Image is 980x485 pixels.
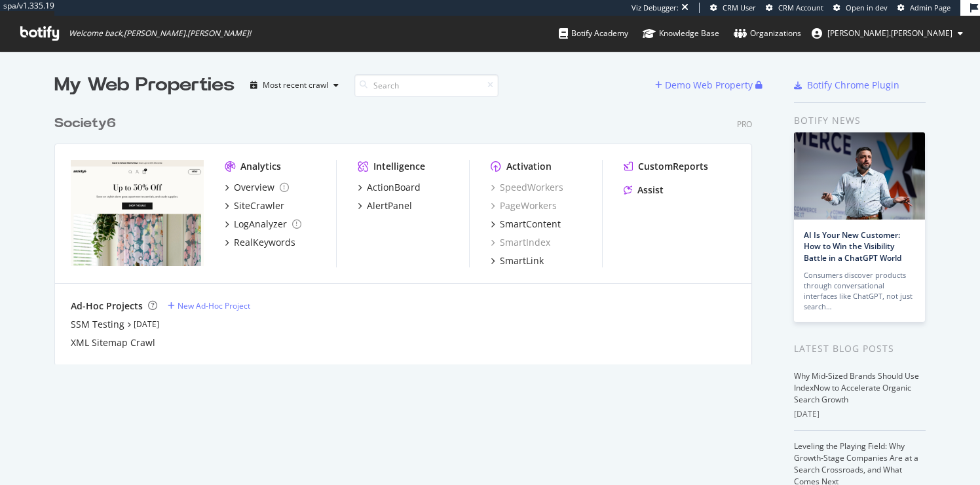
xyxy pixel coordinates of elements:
a: Botify Chrome Plugin [794,79,899,92]
div: SiteCrawler [234,199,284,212]
div: Activation [506,160,552,173]
div: Demo Web Property [665,79,753,92]
div: [DATE] [794,408,926,420]
div: RealKeywords [234,236,295,249]
div: Most recent crawl [263,81,328,89]
div: CustomReports [638,160,708,173]
a: Demo Web Property [655,79,755,90]
div: Consumers discover products through conversational interfaces like ChatGPT, not just search… [804,270,915,312]
button: Demo Web Property [655,75,755,96]
a: Open in dev [833,3,888,13]
div: SmartContent [500,218,561,231]
img: https://society6.com/ [71,160,204,266]
div: ActionBoard [367,181,421,194]
span: CRM Account [778,3,823,12]
a: AI Is Your New Customer: How to Win the Visibility Battle in a ChatGPT World [804,229,901,263]
a: New Ad-Hoc Project [168,300,250,311]
div: Latest Blog Posts [794,341,926,356]
div: Botify Chrome Plugin [807,79,899,92]
span: Open in dev [846,3,888,12]
div: Assist [637,184,664,197]
a: SmartLink [491,254,544,267]
div: New Ad-Hoc Project [178,300,250,311]
div: Botify Academy [559,27,628,40]
a: SmartContent [491,218,561,231]
a: [DATE] [134,319,159,330]
a: Botify Academy [559,16,628,51]
div: Pro [737,119,752,130]
div: Intelligence [373,160,425,173]
div: LogAnalyzer [234,218,287,231]
a: XML Sitemap Crawl [71,336,155,349]
a: Organizations [734,16,801,51]
a: CRM User [710,3,756,13]
div: Organizations [734,27,801,40]
a: Why Mid-Sized Brands Should Use IndexNow to Accelerate Organic Search Growth [794,370,919,405]
a: Admin Page [897,3,951,13]
img: AI Is Your New Customer: How to Win the Visibility Battle in a ChatGPT World [794,132,925,220]
span: Admin Page [910,3,951,12]
a: LogAnalyzer [225,218,301,231]
a: Knowledge Base [643,16,719,51]
div: Viz Debugger: [631,3,679,13]
div: Botify news [794,113,926,128]
div: My Web Properties [54,72,235,98]
div: Society6 [54,114,116,133]
div: AlertPanel [367,199,412,212]
div: Overview [234,181,274,194]
a: Assist [624,184,664,197]
input: Search [354,74,499,97]
a: CRM Account [766,3,823,13]
a: PageWorkers [491,199,557,212]
a: RealKeywords [225,236,295,249]
a: AlertPanel [358,199,412,212]
a: Overview [225,181,289,194]
a: CustomReports [624,160,708,173]
div: Analytics [240,160,281,173]
div: grid [54,98,763,364]
span: scott.laughlin [827,28,952,39]
div: Knowledge Base [643,27,719,40]
button: [PERSON_NAME].[PERSON_NAME] [801,23,973,44]
a: SSM Testing [71,318,124,331]
a: SmartIndex [491,236,550,249]
button: Most recent crawl [245,75,344,96]
div: Ad-Hoc Projects [71,300,143,313]
a: SiteCrawler [225,199,284,212]
a: Society6 [54,114,121,133]
a: SpeedWorkers [491,181,563,194]
a: ActionBoard [358,181,421,194]
span: CRM User [723,3,756,12]
div: SmartLink [500,254,544,267]
span: Welcome back, [PERSON_NAME].[PERSON_NAME] ! [69,28,251,39]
